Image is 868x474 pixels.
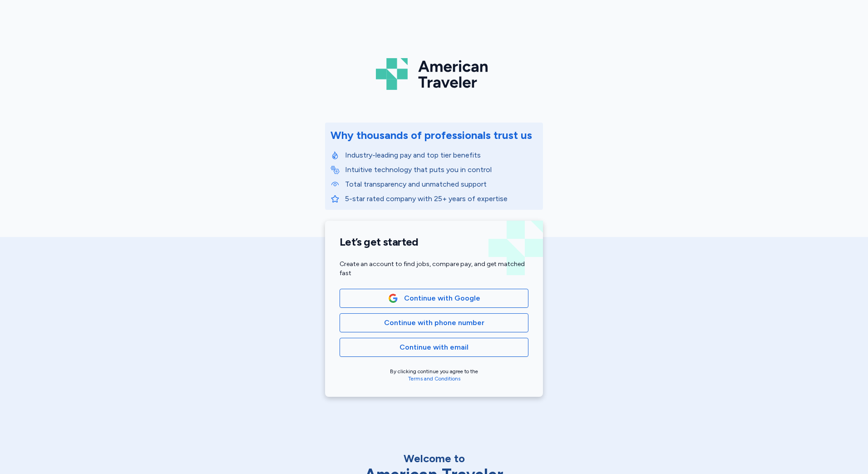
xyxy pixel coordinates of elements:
button: Google LogoContinue with Google [340,289,528,308]
button: Continue with phone number [340,313,528,332]
span: Continue with email [399,342,469,353]
button: Continue with email [340,338,528,357]
div: Create an account to find jobs, compare pay, and get matched fast [340,260,528,278]
h1: Let’s get started [340,235,528,249]
span: Continue with Google [404,293,480,304]
img: Logo [376,54,492,94]
div: Welcome to [339,451,529,466]
p: Intuitive technology that puts you in control [345,164,538,175]
div: Why thousands of professionals trust us [330,128,532,143]
span: Continue with phone number [384,317,484,328]
div: By clicking continue you agree to the [340,368,528,382]
p: 5-star rated company with 25+ years of expertise [345,193,538,204]
a: Terms and Conditions [408,375,460,382]
p: Industry-leading pay and top tier benefits [345,150,538,161]
img: Google Logo [388,293,398,303]
p: Total transparency and unmatched support [345,179,538,190]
